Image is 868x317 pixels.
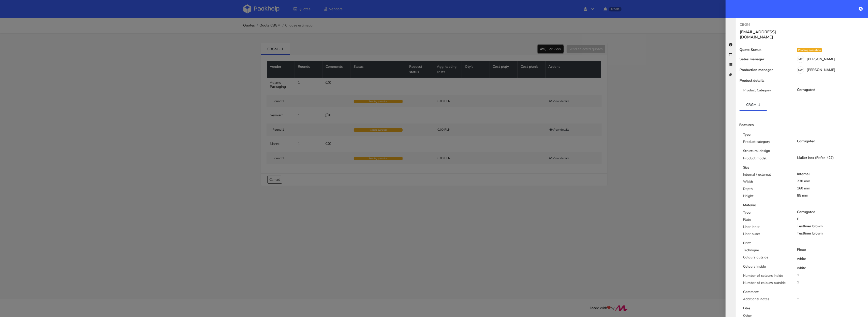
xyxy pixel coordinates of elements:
div: 230 mm [797,179,865,183]
b: Material [743,203,756,208]
div: Testliner brown [797,224,865,228]
span: MP [797,56,804,63]
b: Size [743,165,749,170]
div: Number of colours inside [739,273,793,280]
div: 1 [797,273,865,277]
div: [PERSON_NAME] [791,57,868,63]
div: Quote Status [736,48,791,52]
div: 1 [797,280,865,284]
b: Type [743,132,751,137]
div: Liner outer [739,231,793,239]
div: Number of colours outside [739,280,793,287]
div: Mailer box (Fefco 427) [797,156,865,160]
div: Height [739,194,793,201]
div: Flute [739,217,793,224]
div: Additional notes [739,297,793,304]
div: Flexo [797,248,865,252]
span: KW [797,67,804,73]
div: Technique [739,248,793,255]
div: white [797,257,865,261]
div: Product model [739,156,793,163]
div: Corrugated [797,139,865,143]
div: Type [739,210,793,217]
div: Product details [736,79,791,83]
div: Depth [739,186,793,194]
div: [PERSON_NAME] [791,68,868,74]
div: Liner inner [739,224,793,231]
div: Features [735,123,791,127]
div: Production manager [736,68,791,74]
div: white [797,266,865,270]
b: Print [743,241,751,245]
div: Width [739,179,793,186]
b: Structural design [743,148,770,153]
p: CBGM [740,22,798,27]
b: Comment [743,290,759,294]
div: Product Category [740,88,793,95]
div: Product category [739,139,793,146]
div: Colours inside [739,264,793,273]
div: 85 mm [797,194,865,198]
h3: [EMAIL_ADDRESS][DOMAIN_NAME] [740,30,798,40]
b: Files [743,306,751,311]
div: E [797,217,865,221]
div: Colours outside [739,255,793,264]
div: Corrugated [797,210,865,214]
div: 160 mm [797,186,865,190]
div: Testliner brown [797,231,865,236]
a: CBGM-1 [740,99,767,110]
div: Pending quotation [797,48,822,52]
div: Internal / external [739,172,793,179]
div: Sales manager [736,57,791,63]
div: – [797,297,865,301]
div: Internal [797,172,865,176]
